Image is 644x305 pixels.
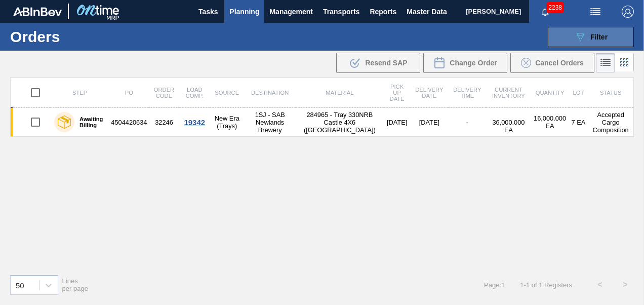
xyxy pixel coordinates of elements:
[615,53,634,72] div: Card Vision
[613,272,638,297] button: >
[536,90,565,96] span: Quantity
[296,108,384,137] td: 284965 - Tray 330NRB Castle 4X6 ([GEOGRAPHIC_DATA])
[596,53,615,72] div: List Vision
[154,87,174,99] span: Order Code
[390,84,405,102] span: Pick up Date
[484,281,505,289] span: Page : 1
[510,53,594,73] div: Cancel Orders in Bulk
[336,53,420,73] div: Resend SAP
[529,5,561,19] button: Notifications
[492,87,525,99] span: Current inventory
[148,108,179,137] td: 32246
[569,108,588,137] td: 7 EA
[109,108,148,137] td: 4504420634
[588,108,633,137] td: Accepted Cargo Composition
[197,6,219,18] span: Tasks
[215,90,239,96] span: Source
[589,6,601,18] img: userActions
[531,108,569,137] td: 16,000.000 EA
[548,27,634,47] button: Filter
[16,281,24,289] div: 50
[186,87,204,99] span: Load Comp.
[323,6,359,18] span: Transports
[600,90,621,96] span: Status
[407,6,447,18] span: Master Data
[587,272,613,297] button: <
[229,6,259,18] span: Planning
[492,119,525,134] span: 36,000.000 EA
[13,7,62,16] img: TNhmsLtSVTkK8tSr43FrP2fwEKptu5GPRR3wAAAABJRU5ErkJggg==
[423,53,507,73] div: Change Order
[370,6,396,18] span: Reports
[365,59,407,67] span: Resend SAP
[269,6,313,18] span: Management
[10,31,150,43] h1: Orders
[125,90,133,96] span: PO
[11,108,634,137] a: Awaiting Billing450442063432246New Era (Trays)1SJ - SAB Newlands Brewery284965 - Tray 330NRB Cast...
[450,59,497,67] span: Change Order
[181,118,209,127] div: 19342
[415,87,443,99] span: Delivery Date
[448,108,486,137] td: -
[573,90,584,96] span: Lot
[590,33,608,41] span: Filter
[251,90,289,96] span: Destination
[210,108,244,137] td: New Era (Trays)
[520,281,572,289] span: 1 - 1 of 1 Registers
[535,59,584,67] span: Cancel Orders
[72,90,87,96] span: Step
[244,108,296,137] td: 1SJ - SAB Newlands Brewery
[622,6,634,18] img: Logout
[326,90,353,96] span: Material
[74,116,105,128] label: Awaiting Billing
[510,53,594,73] button: Cancel Orders
[546,2,564,13] span: 2238
[384,108,410,137] td: [DATE]
[62,277,89,292] span: Lines per page
[410,108,448,137] td: [DATE]
[453,87,481,99] span: Delivery Time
